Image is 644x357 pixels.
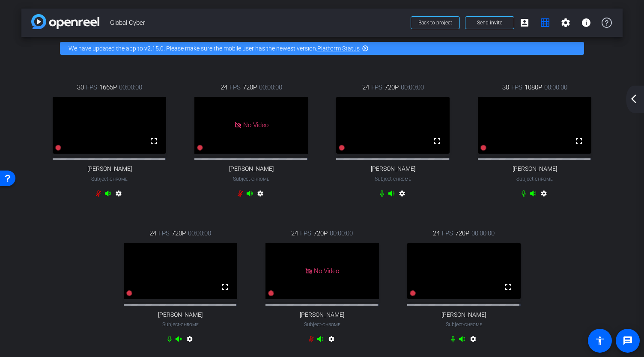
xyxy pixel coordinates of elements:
span: Subject [446,321,482,328]
span: 24 [149,229,156,238]
span: 24 [221,83,227,92]
span: 00:00:00 [401,83,424,92]
span: Subject [162,321,199,328]
span: [PERSON_NAME] [300,311,344,318]
mat-icon: grid_on [540,18,550,28]
mat-icon: message [623,336,633,346]
mat-icon: settings [326,336,337,346]
span: [PERSON_NAME] [158,311,203,318]
span: No Video [314,267,339,275]
mat-icon: fullscreen [149,136,159,146]
span: [PERSON_NAME] [229,165,274,173]
mat-icon: settings [255,190,265,200]
mat-icon: settings [113,190,124,200]
span: 24 [433,229,440,238]
span: - [534,176,535,182]
span: Chrome [393,177,411,181]
mat-icon: info [581,18,591,28]
span: - [392,176,393,182]
span: Chrome [322,322,340,327]
span: FPS [511,83,522,92]
span: - [250,176,251,182]
span: 30 [502,83,509,92]
span: [PERSON_NAME] [87,165,132,173]
span: 00:00:00 [188,229,211,238]
span: - [321,321,322,327]
span: Subject [304,321,340,328]
mat-icon: fullscreen [574,136,584,146]
span: - [108,176,110,182]
mat-icon: settings [185,336,195,346]
span: 00:00:00 [259,83,282,92]
span: 30 [77,83,84,92]
span: [PERSON_NAME] [371,165,415,173]
mat-icon: settings [468,336,478,346]
span: Chrome [535,177,553,181]
span: 24 [291,229,298,238]
span: 1665P [99,83,117,92]
span: Global Cyber [110,14,405,31]
span: Subject [91,175,128,183]
span: Subject [233,175,269,183]
span: FPS [86,83,97,92]
span: FPS [371,83,382,92]
mat-icon: fullscreen [220,282,230,292]
span: 720P [243,83,257,92]
span: Send invite [477,19,502,26]
mat-icon: fullscreen [432,136,442,146]
span: 00:00:00 [330,229,353,238]
span: Chrome [251,177,269,181]
span: Chrome [110,177,128,181]
span: 24 [362,83,369,92]
span: - [179,321,181,327]
button: Back to project [411,16,460,29]
span: 720P [385,83,399,92]
span: 00:00:00 [119,83,142,92]
mat-icon: settings [539,190,549,200]
span: 00:00:00 [471,229,495,238]
span: 720P [313,229,328,238]
span: Subject [375,175,411,183]
button: Send invite [465,16,514,29]
span: [PERSON_NAME] [513,165,557,173]
a: Platform Status [317,45,360,52]
span: 720P [172,229,186,238]
span: FPS [230,83,241,92]
span: FPS [158,229,170,238]
span: Back to project [418,20,452,26]
mat-icon: settings [561,18,571,28]
div: We have updated the app to v2.15.0. Please make sure the mobile user has the newest version. [60,42,584,55]
mat-icon: highlight_off [362,45,369,52]
mat-icon: accessibility [595,336,605,346]
span: 720P [455,229,469,238]
span: FPS [442,229,453,238]
mat-icon: settings [397,190,407,200]
span: Chrome [181,322,199,327]
span: 00:00:00 [544,83,567,92]
mat-icon: fullscreen [503,282,513,292]
span: [PERSON_NAME] [441,311,486,318]
span: FPS [300,229,311,238]
span: No Video [243,121,268,129]
span: Chrome [464,322,482,327]
span: Subject [516,175,553,183]
mat-icon: account_box [519,18,530,28]
img: app-logo [31,14,99,29]
span: 1080P [525,83,542,92]
mat-icon: arrow_back_ios_new [629,94,639,104]
span: - [463,321,464,327]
